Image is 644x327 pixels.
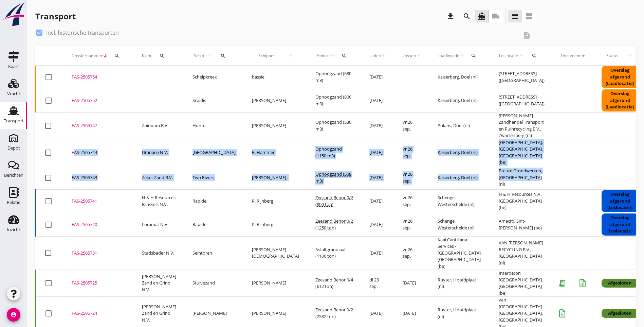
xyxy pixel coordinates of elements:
td: [DATE] [361,66,394,89]
td: [PERSON_NAME] [244,89,307,112]
div: FAS-2505741 [72,198,126,205]
div: Overslag afgerond (Laadlocatie) [602,89,638,111]
td: P. Rijnberg [244,213,307,236]
label: Incl. historische transporten [46,29,119,36]
i: arrow_upward [459,53,465,58]
i: search [471,53,476,58]
i: view_headline [511,12,519,20]
td: Kaai Cantillana Services - [GEOGRAPHIC_DATA], [GEOGRAPHIC_DATA] (be) [429,236,491,270]
td: Seintoren [184,236,244,270]
i: arrow_upward [519,53,525,58]
i: arrow_downward [103,53,108,58]
div: Vracht [7,91,20,96]
td: Ophoogzand (800 m3) [307,89,361,112]
td: [DATE] [361,166,394,189]
td: vr 26 sep. [394,213,429,236]
span: Schip [192,53,205,59]
td: H & H Resources N.V., [GEOGRAPHIC_DATA] (be) [491,189,553,213]
span: Laadlocatie [438,53,459,59]
i: local_shipping [492,12,500,20]
td: [PERSON_NAME][DEMOGRAPHIC_DATA] [244,236,307,270]
i: search [532,53,537,58]
td: [GEOGRAPHIC_DATA] [184,139,244,166]
td: Scaldis [184,89,244,112]
td: bassie [244,66,307,89]
td: Kaiserberg, Doel (nl) [429,66,491,89]
td: Schenge, Westerschelde (nl) [429,189,491,213]
td: Amacro, Sint-[PERSON_NAME] (be) [491,213,553,236]
i: arrow_upward [281,53,299,58]
div: FAS-2505725 [72,280,126,287]
td: [DATE] [361,213,394,236]
td: di 23 sep. [361,270,394,297]
div: FAS-2505731 [72,250,126,257]
div: Kaart [8,64,19,69]
div: FAS-2505724 [72,310,126,317]
td: vr 26 sep. [394,139,429,166]
td: vr 26 sep. [394,189,429,213]
div: Berichten [4,173,23,177]
i: search [220,53,226,58]
td: Rapide [184,189,244,213]
td: Dranaco N.V. [134,139,184,166]
td: Zuiddam B.V. [134,112,184,139]
div: FAS-2505752 [72,97,126,104]
i: arrow_upward [330,53,335,58]
div: FAS-2505747 [72,122,126,129]
td: Two Rivers [184,166,244,189]
td: Asfaltgranulaat (1100 ton) [307,236,361,270]
td: vr 26 sep. [394,166,429,189]
div: Documenten [561,53,585,59]
td: [DATE] [394,270,429,297]
td: Breure Grondwerken, [GEOGRAPHIC_DATA] (nl) [491,166,553,189]
div: FAS-2505754 [72,74,126,81]
td: Ophoogzand (1150 m3) [307,139,361,166]
span: Zeezand Benor 0/2 (1250 ton) [315,218,353,231]
td: [DATE] [361,236,394,270]
span: Laden [369,53,381,59]
i: account_circle [7,308,20,322]
td: Schelpkreek [184,66,244,89]
td: [DATE] [361,139,394,166]
i: arrow_upward [416,53,421,58]
div: Overslag afgerond (Laadlocatie) [602,66,638,88]
td: Stadsbader N.V. [134,236,184,270]
td: Ruyter, Hoofdplaat (nl) [429,270,491,297]
span: Zeezand Benor 0/2 (800 ton) [315,194,353,207]
div: Relatie [7,200,20,205]
td: [PERSON_NAME] [244,112,307,139]
i: search [159,53,165,58]
div: Inzicht [7,227,20,232]
td: Interbeton [GEOGRAPHIC_DATA], [GEOGRAPHIC_DATA] (be) [491,270,553,297]
td: Zeker Zand B.V. [134,166,184,189]
td: P. Rijnberg [244,189,307,213]
div: Klant [142,48,176,64]
span: Lossen [403,53,416,59]
span: Dossiernummer [72,53,103,59]
span: Status [602,53,623,59]
td: Zeezand Benor 0/4 (612 ton) [307,270,361,297]
td: Kaiserberg, Doel (nl) [429,139,491,166]
i: search [342,53,347,58]
i: search [463,12,471,20]
td: [DATE] [361,112,394,139]
td: Kaiserberg, Doel (nl) [429,166,491,189]
td: Rapide [184,213,244,236]
i: arrow_upward [381,53,386,58]
img: logo-small.a267ee39.svg [1,2,26,27]
td: [PERSON_NAME] Zandhandel Transport en Puinrecycling B.V., Zwartenberg (nl) [491,112,553,139]
td: Polaris, Doel (nl) [429,112,491,139]
i: download [446,12,455,20]
td: [PERSON_NAME] [244,270,307,297]
td: [DATE] [361,189,394,213]
i: arrow_upward [623,53,639,58]
i: arrow_upward [205,53,213,58]
div: Overslag afgerond (Loslocatie) [602,213,638,236]
span: Ophoogzand (508 m3) [315,171,351,184]
td: [PERSON_NAME] Zand en Grind N.V. [134,270,184,297]
td: Lommat N.V. [134,213,184,236]
div: Afgesloten [602,309,638,318]
div: Depot [7,146,20,150]
div: Overslag afgerond (Loslocatie) [602,190,638,212]
i: view_agenda [525,12,533,20]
